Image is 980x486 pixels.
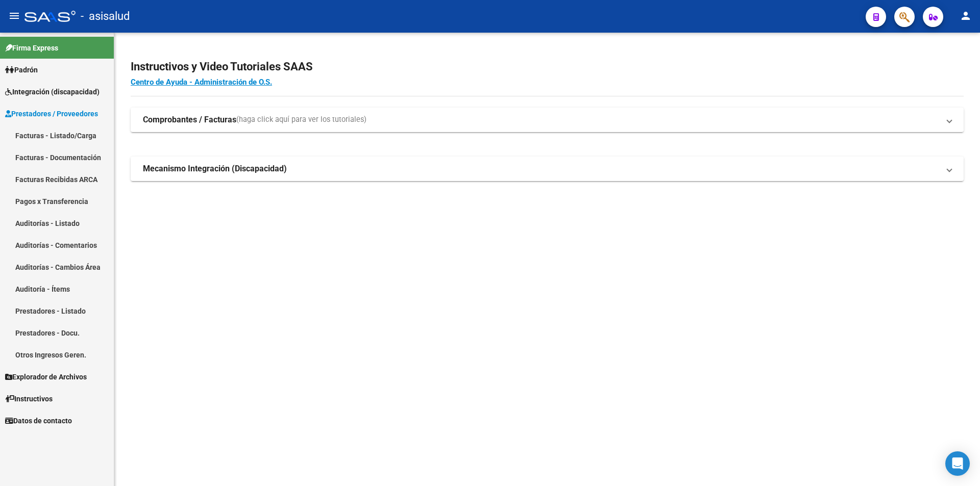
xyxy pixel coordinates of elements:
[5,108,98,119] span: Prestadores / Proveedores
[143,163,287,174] strong: Mecanismo Integración (Discapacidad)
[131,157,964,181] mat-expansion-panel-header: Mecanismo Integración (Discapacidad)
[5,64,38,75] span: Padrón
[5,86,100,97] span: Integración (discapacidad)
[143,114,236,125] strong: Comprobantes / Facturas
[81,5,130,28] span: - asisalud
[131,108,964,132] mat-expansion-panel-header: Comprobantes / Facturas(haga click aquí para ver los tutoriales)
[5,393,53,404] span: Instructivos
[5,371,87,382] span: Explorador de Archivos
[945,451,970,476] div: Open Intercom Messenger
[960,10,972,22] mat-icon: person
[5,42,58,54] span: Firma Express
[5,415,72,426] span: Datos de contacto
[131,57,964,76] h2: Instructivos y Video Tutoriales SAAS
[236,114,366,125] span: (haga click aquí para ver los tutoriales)
[131,78,272,87] a: Centro de Ayuda - Administración de O.S.
[8,10,20,22] mat-icon: menu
